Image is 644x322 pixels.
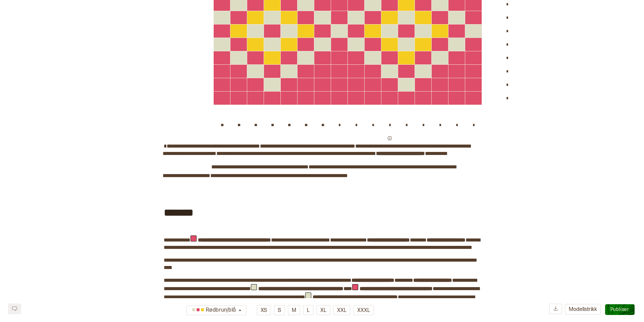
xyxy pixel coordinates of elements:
[610,307,629,312] span: Publiser
[316,305,330,315] button: XL
[190,305,237,316] div: Rødbrun/blå
[288,305,300,315] button: M
[565,304,601,315] button: Modellstrikk
[605,304,635,315] button: Publiser
[303,305,314,315] button: L
[186,305,247,315] button: Rødbrun/blå
[257,305,271,315] button: XS
[333,305,351,315] button: XXL
[274,305,285,315] button: S
[353,305,374,315] button: XXXL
